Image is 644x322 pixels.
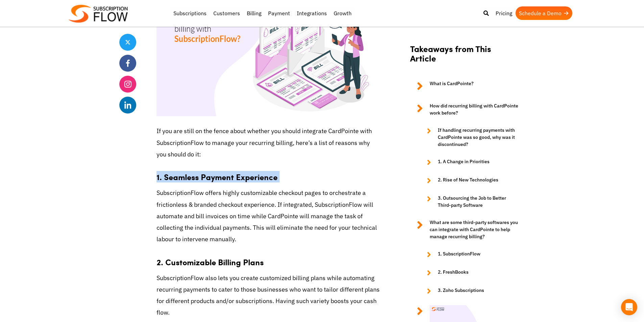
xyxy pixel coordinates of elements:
[420,127,518,148] a: If handling recurring payments with CardPointe was so good, why was it discontinued?
[420,269,518,277] a: 2. FreshBooks
[420,158,518,166] a: 1. A Change in Priorities
[210,6,243,20] a: Customers
[621,299,637,315] div: Open Intercom Messenger
[157,272,380,319] p: SubscriptionFlow also lets you create customized billing plans while automating recurring payment...
[410,102,518,117] a: How did recurring billing with CardPointe work before?
[410,219,518,240] a: What are some third-party softwares you can integrate with CardPointe to help manage recurring bi...
[420,176,518,184] a: 2. Rise of New Technologies
[157,250,380,267] h3: 2. Customizable Billing Plans
[410,80,518,92] a: What is CardPointe?
[157,125,380,160] p: If you are still on the fence about whether you should integrate CardPointe with SubscriptionFlow...
[420,250,518,258] a: 1. SubscriptionFlow
[157,165,380,182] h3: 1. Seamless Payment Experience
[492,6,516,20] a: Pricing
[330,6,355,20] a: Growth
[410,44,518,70] h2: Takeaways from This Article
[420,195,518,209] a: 3. Outsourcing the Job to Better Third-party Software
[265,6,293,20] a: Payment
[293,6,330,20] a: Integrations
[516,6,572,20] a: Schedule a Demo
[157,187,380,245] p: SubscriptionFlow offers highly customizable checkout pages to orchestrate a frictionless & brande...
[69,5,128,23] img: Subscriptionflow
[170,6,210,20] a: Subscriptions
[243,6,265,20] a: Billing
[420,287,518,295] a: 3. Zoho Subscriptions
